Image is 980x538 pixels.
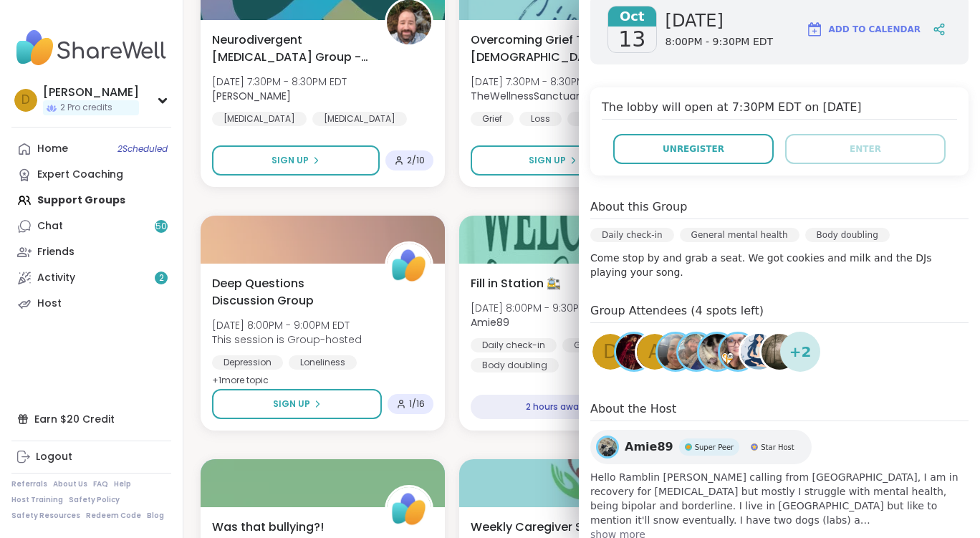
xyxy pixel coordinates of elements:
img: ShareWell Nav Logo [11,23,171,73]
a: Safety Policy [69,495,120,505]
div: Logout [36,450,72,464]
span: Was that bullying?! [212,519,324,536]
span: Overcoming Grief Through [DEMOGRAPHIC_DATA]: Sanctuary Circle [471,32,628,66]
img: PinkOnyx [699,334,735,370]
div: Home [37,142,68,156]
button: Sign Up [212,389,382,419]
div: Friends [37,245,75,259]
img: Amie89 [598,438,617,456]
div: Grief [471,112,514,126]
span: Add to Calendar [829,23,921,36]
a: Chat50 [11,213,171,239]
div: Daily check-in [471,338,557,352]
button: Sign Up [212,145,380,176]
p: Come stop by and grab a seat. We got cookies and milk and the DJs playing your song. [590,251,969,279]
div: General mental health [680,228,799,242]
a: Redeem Code [86,511,141,521]
b: TheWellnessSanctuary [471,89,585,103]
a: Friends [11,239,171,265]
a: PinkOnyx [697,332,737,372]
img: ShareWell [387,487,431,532]
img: lyssa [616,334,652,370]
div: Daily check-in [590,228,674,242]
div: Loss [519,112,562,126]
a: Referrals [11,479,47,489]
img: Star Host [751,443,758,451]
span: This session is Group-hosted [212,332,362,347]
span: D [603,338,618,366]
span: Fill in Station 🚉 [471,275,561,292]
a: Rob78_NJ [759,332,799,372]
a: Amie89Amie89Super PeerSuper PeerStar HostStar Host [590,430,812,464]
h4: The lobby will open at 7:30PM EDT on [DATE] [602,99,957,120]
div: [MEDICAL_DATA] [212,112,307,126]
a: lyssa [614,332,654,372]
a: Logout [11,444,171,470]
span: Sign Up [529,154,566,167]
span: 2 Scheduled [117,143,168,155]
h4: About this Group [590,198,687,216]
a: Activity2 [11,265,171,291]
button: Sign Up [471,145,635,176]
span: Amie89 [625,438,673,456]
span: Oct [608,6,656,27]
a: BRandom502 [676,332,716,372]
span: Unregister [663,143,724,155]
span: Deep Questions Discussion Group [212,275,369,309]
span: Super Peer [695,442,734,453]
img: Monica2025 [658,334,693,370]
a: Safety Resources [11,511,80,521]
span: 8:00PM - 9:30PM EDT [666,35,774,49]
a: About Us [53,479,87,489]
span: [DATE] 8:00PM - 9:30PM EDT [471,301,607,315]
span: Star Host [761,442,794,453]
span: 50 [155,221,167,233]
span: [DATE] 7:30PM - 8:30PM EDT [212,75,347,89]
div: [MEDICAL_DATA] [312,112,407,126]
span: 2 Pro credits [60,102,112,114]
a: Host [11,291,171,317]
div: Expert Coaching [37,168,123,182]
a: Monica2025 [655,332,696,372]
span: Sign Up [273,398,310,410]
span: 2 / 10 [407,155,425,166]
span: [DATE] 8:00PM - 9:00PM EDT [212,318,362,332]
span: D [21,91,30,110]
b: Amie89 [471,315,509,330]
b: [PERSON_NAME] [212,89,291,103]
button: Add to Calendar [799,12,927,47]
button: Enter [785,134,946,164]
span: [DATE] [666,9,774,32]
span: A [648,338,661,366]
h4: Group Attendees (4 spots left) [590,302,969,323]
div: 2 hours away! [471,395,642,419]
div: Earn $20 Credit [11,406,171,432]
span: + 2 [789,341,812,362]
div: Body doubling [805,228,890,242]
div: Activity [37,271,75,285]
span: 13 [618,27,645,52]
a: FAQ [93,479,108,489]
span: Enter [850,143,881,155]
a: Blog [147,511,164,521]
span: 2 [159,272,164,284]
img: Super Peer [685,443,692,451]
button: Unregister [613,134,774,164]
img: bt7lmt [720,334,756,370]
h4: About the Host [590,400,969,421]
img: ShareWell [387,244,431,288]
img: Jayde444 [741,334,777,370]
a: Expert Coaching [11,162,171,188]
a: Jayde444 [739,332,779,372]
div: Host [37,297,62,311]
img: Rob78_NJ [762,334,797,370]
a: Help [114,479,131,489]
a: A [635,332,675,372]
span: Neurodivergent [MEDICAL_DATA] Group - [DATE] [212,32,369,66]
div: Chat [37,219,63,234]
div: [PERSON_NAME] [43,85,139,100]
span: Sign Up [272,154,309,167]
span: [DATE] 7:30PM - 8:30PM EDT [471,75,605,89]
img: ShareWell Logomark [806,21,823,38]
div: Loneliness [289,355,357,370]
